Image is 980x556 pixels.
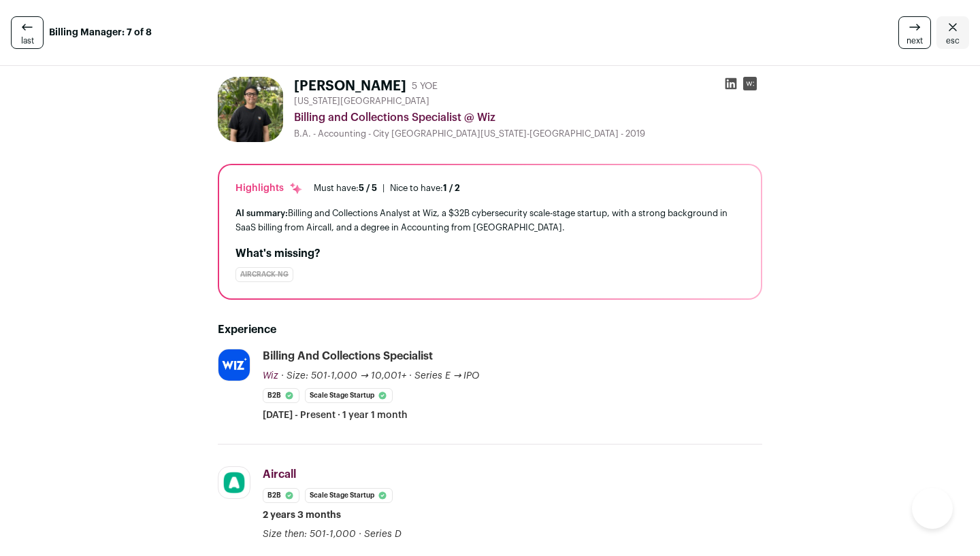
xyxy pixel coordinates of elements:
[218,77,283,142] img: 6216ccba7feb0d7d501c5f8e05be38431e66b855d02c8b85bd68019e7685e2ab
[235,209,288,218] span: AI summary:
[294,109,762,126] div: Billing and Collections Specialist @ Wiz
[443,184,460,192] span: 1 / 2
[235,181,303,195] div: Highlights
[235,206,745,234] div: Billing and Collections Analyst at Wiz, a $32B cybersecurity scale-stage startup, with a strong b...
[409,369,412,383] span: ·
[305,388,393,403] li: Scale Stage Startup
[912,488,953,529] iframe: Help Scout Beacon - Open
[946,35,960,46] span: esc
[294,96,429,107] span: [US_STATE][GEOGRAPHIC_DATA]
[414,371,480,381] span: Series E → IPO
[235,267,293,282] div: Aircrack-ng
[412,80,438,93] div: 5 YOE
[936,16,969,49] a: Close
[294,77,406,96] h1: [PERSON_NAME]
[263,409,408,422] span: [DATE] - Present · 1 year 1 month
[218,322,762,338] h2: Experience
[364,529,402,539] span: Series D
[906,35,923,46] span: next
[281,371,406,381] span: · Size: 501-1,000 → 10,001+
[263,371,278,381] span: Wiz
[390,183,460,194] div: Nice to have:
[263,469,296,480] span: Aircall
[218,467,250,498] img: 0a1e4283e159cd0f8d0716bcbe58a93ac72160b3377e246597116ff2c8a16b9c.png
[218,349,250,381] img: df8c371c4e3ab68262477c90c504253411a7faf88f8219027aee111b02e7ddd5.jpg
[359,527,361,541] span: ·
[305,488,393,503] li: Scale Stage Startup
[263,349,433,364] div: Billing and Collections Specialist
[263,388,299,403] li: B2B
[263,508,341,522] span: 2 years 3 months
[11,16,44,49] a: last
[314,183,460,194] ul: |
[235,245,745,262] h2: What's missing?
[314,183,377,194] div: Must have:
[21,35,34,46] span: last
[263,529,356,539] span: Size then: 501-1,000
[263,488,299,503] li: B2B
[898,16,931,49] a: next
[49,26,152,39] strong: Billing Manager: 7 of 8
[294,128,762,139] div: B.A. - Accounting - City [GEOGRAPHIC_DATA][US_STATE]-[GEOGRAPHIC_DATA] - 2019
[359,184,377,192] span: 5 / 5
